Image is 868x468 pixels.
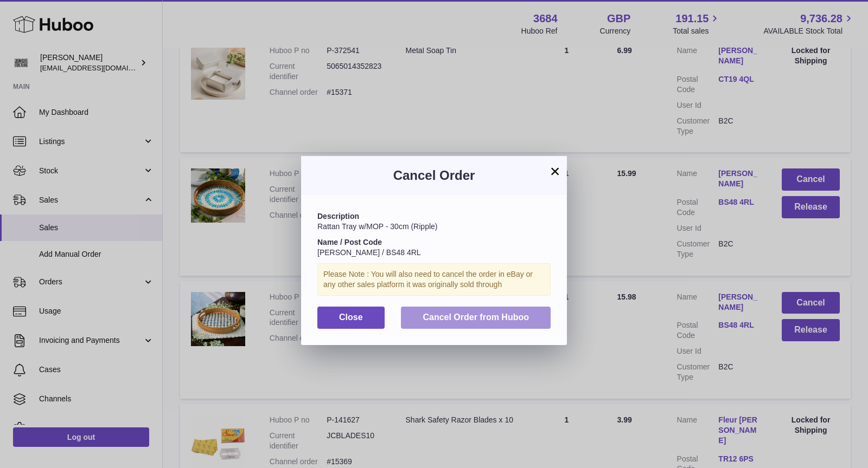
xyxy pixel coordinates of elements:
span: [PERSON_NAME] / BS48 4RL [317,248,421,257]
button: Cancel Order from Huboo [401,307,551,329]
strong: Name / Post Code [317,238,382,246]
div: Please Note : You will also need to cancel the order in eBay or any other sales platform it was o... [317,263,551,296]
strong: Description [317,212,359,220]
button: Close [317,307,385,329]
span: Close [339,313,363,322]
span: Rattan Tray w/MOP - 30cm (Ripple) [317,222,437,231]
button: × [548,165,561,178]
h3: Cancel Order [317,167,551,184]
span: Cancel Order from Huboo [423,313,529,322]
